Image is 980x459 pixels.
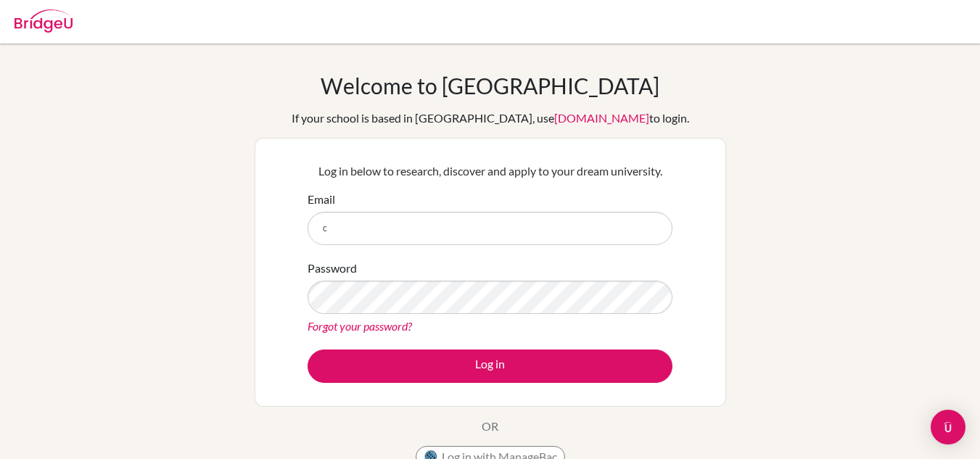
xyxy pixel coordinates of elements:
a: Forgot your password? [308,319,412,333]
img: Bridge-U [15,9,73,33]
div: Open Intercom Messenger [931,410,965,444]
a: [DOMAIN_NAME] [554,111,649,125]
div: If your school is based in [GEOGRAPHIC_DATA], use to login. [292,109,689,127]
p: Log in below to research, discover and apply to your dream university. [308,162,672,180]
h1: Welcome to [GEOGRAPHIC_DATA] [321,73,659,99]
label: Email [308,191,335,208]
p: OR [482,418,498,435]
button: Log in [308,350,672,383]
label: Password [308,260,357,277]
